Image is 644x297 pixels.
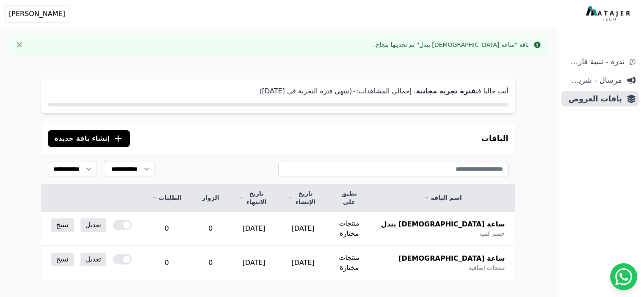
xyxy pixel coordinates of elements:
strong: فترة تجربة مجانية [416,87,475,95]
td: 0 [192,246,229,280]
td: 0 [142,246,192,280]
span: منتجات إضافية [469,264,505,272]
span: إنشاء باقة جديدة [55,134,110,144]
button: إنشاء باقة جديدة [48,130,130,147]
a: نسخ [51,218,74,232]
button: [PERSON_NAME] [5,5,69,23]
div: باقة "ساعة [DEMOGRAPHIC_DATA] بندل" تم تحديثها بنجاح. [374,41,529,49]
span: ساعة [DEMOGRAPHIC_DATA] بندل [381,219,505,229]
a: تعديل [80,253,106,266]
span: باقات العروض [565,93,622,105]
td: منتجات مختارة [328,246,371,280]
span: مرسال - شريط دعاية [565,74,622,86]
span: ساعة [DEMOGRAPHIC_DATA] [398,253,505,264]
td: 0 [192,212,229,246]
strong: ۰ [352,87,356,95]
a: الطلبات [152,193,182,202]
a: تاريخ الانتهاء [240,189,268,206]
td: [DATE] [279,212,328,246]
td: [DATE] [229,212,279,246]
h3: الباقات [481,133,509,144]
td: [DATE] [279,246,328,280]
td: 0 [142,212,192,246]
p: أنت حاليا في . إجمالي المشاهدات: (تنتهي فترة التجربة في [DATE]) [48,86,509,96]
span: خصم كمية [479,229,505,238]
span: ندرة - تنبية قارب علي النفاذ [565,56,625,68]
td: منتجات مختارة [328,212,371,246]
td: [DATE] [229,246,279,280]
a: نسخ [51,253,74,266]
button: Close [13,38,26,52]
span: [PERSON_NAME] [9,9,65,19]
th: تطبق على [328,184,371,212]
a: تعديل [80,218,106,232]
a: اسم الباقة [381,193,505,202]
th: الزوار [192,184,229,212]
a: تاريخ الإنشاء [289,189,318,206]
img: MatajerTech Logo [586,6,632,22]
